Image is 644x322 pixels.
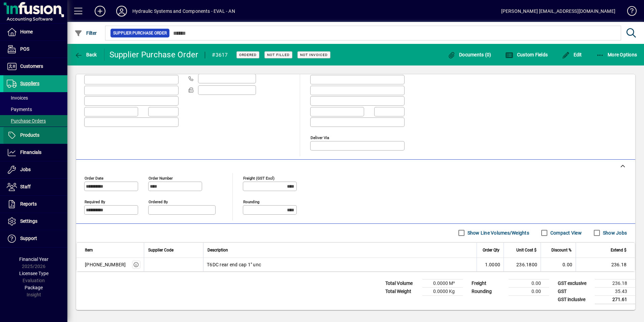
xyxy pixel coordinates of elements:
a: Reports [3,196,67,213]
a: Financials [3,144,67,161]
a: Settings [3,213,67,230]
span: Back [74,52,97,57]
button: Profile [111,5,132,17]
button: Add [89,5,111,17]
span: Customers [20,63,43,69]
span: Support [20,236,37,241]
div: Supplier Purchase Order [109,49,198,60]
td: 0.0000 Kg [422,287,463,295]
span: Supplier Purchase Order [113,30,167,36]
mat-label: Deliver via [311,135,329,140]
span: Invoices [7,95,28,101]
mat-label: Order date [85,176,103,180]
span: Reports [20,201,37,207]
mat-label: Rounding [243,199,259,204]
a: POS [3,41,67,58]
td: 0.00 [509,287,549,295]
button: Custom Fields [504,49,549,61]
a: Payments [3,104,67,115]
span: POS [20,46,29,52]
td: 236.1800 [504,258,541,271]
button: Edit [560,49,584,61]
span: Not Invoiced [300,53,328,57]
span: Settings [20,218,37,224]
a: Staff [3,179,67,195]
span: Staff [20,184,31,189]
span: Jobs [20,167,31,172]
span: Products [20,132,39,138]
a: Knowledge Base [622,1,636,23]
span: Description [207,246,228,254]
div: Hydraulic Systems and Components - EVAL - AN [132,6,235,17]
td: 1.0000 [477,258,504,271]
span: Edit [562,52,582,57]
div: #3617 [212,50,228,60]
td: GST exclusive [554,279,595,287]
button: Documents (0) [446,49,493,61]
div: [PHONE_NUMBER] [85,261,126,268]
button: More Options [594,49,639,61]
td: Rounding [468,287,509,295]
mat-label: Required by [85,199,105,204]
span: Unit Cost $ [516,246,537,254]
td: Total Volume [382,279,422,287]
span: Custom Fields [505,52,548,57]
span: Discount % [551,246,572,254]
td: GST [554,287,595,295]
span: More Options [596,52,637,57]
a: Home [3,24,67,41]
a: Invoices [3,92,67,104]
span: Ordered [239,53,257,57]
td: 271.61 [595,295,635,304]
td: 236.18 [595,279,635,287]
span: T6DC rear end cap 1" unc [207,261,261,268]
a: Customers [3,58,67,75]
td: GST inclusive [554,295,595,304]
span: Order Qty [483,246,500,254]
td: Total Weight [382,287,422,295]
td: 236.18 [576,258,635,271]
td: 35.43 [595,287,635,295]
span: Home [20,29,33,34]
button: Back [73,49,99,61]
span: Documents (0) [448,52,491,57]
span: Package [25,285,43,290]
span: Filter [74,30,97,36]
td: 0.00 [541,258,576,271]
span: Suppliers [20,81,39,86]
span: Extend $ [611,246,626,254]
label: Show Jobs [602,230,627,236]
button: Filter [73,27,99,39]
span: Purchase Orders [7,118,46,124]
a: Purchase Orders [3,115,67,127]
span: Licensee Type [19,271,49,276]
mat-label: Freight (GST excl) [243,176,275,180]
a: Support [3,230,67,247]
app-page-header-button: Back [67,49,104,61]
span: Financial Year [19,257,49,262]
label: Compact View [549,230,582,236]
td: 0.00 [509,279,549,287]
span: Financials [20,150,41,155]
span: Not Filled [267,53,290,57]
div: [PERSON_NAME] [EMAIL_ADDRESS][DOMAIN_NAME] [501,6,615,17]
mat-label: Order number [149,176,173,180]
td: 0.0000 M³ [422,279,463,287]
a: Products [3,127,67,144]
label: Show Line Volumes/Weights [466,230,529,236]
mat-label: Ordered by [149,199,168,204]
span: Payments [7,107,32,112]
span: Supplier Code [148,246,173,254]
span: Item [85,246,93,254]
a: Jobs [3,161,67,178]
td: Freight [468,279,509,287]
